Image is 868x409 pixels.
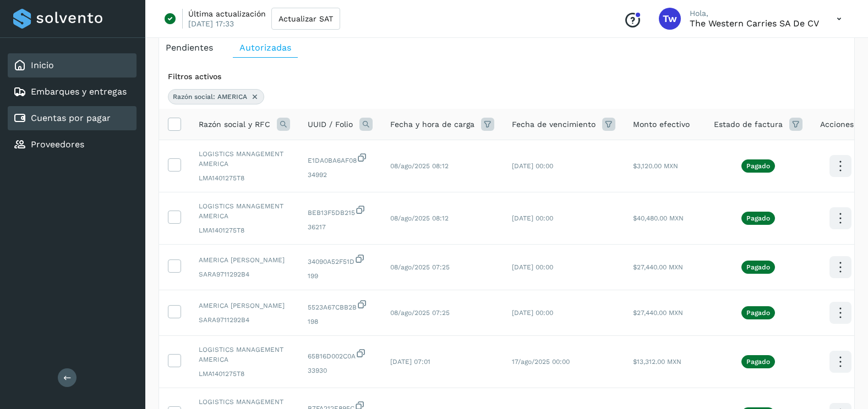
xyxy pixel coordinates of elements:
span: 08/ago/2025 08:12 [390,214,449,222]
span: 34992 [308,170,373,180]
span: LOGISTICS MANAGEMENT AMERICA [199,345,290,364]
a: Inicio [31,60,54,70]
span: 08/ago/2025 07:25 [390,309,450,317]
span: 33930 [308,366,373,375]
a: Cuentas por pagar [31,113,111,123]
span: [DATE] 00:00 [512,263,553,271]
span: 198 [308,317,373,327]
div: Inicio [8,53,137,78]
span: [DATE] 00:00 [512,162,553,170]
span: [DATE] 07:01 [390,358,430,366]
span: UUID / Folio [308,119,353,130]
span: $13,312.00 MXN [633,358,681,366]
div: Filtros activos [168,71,845,82]
div: Proveedores [8,132,137,157]
div: Razón social: AMERICA [168,89,264,104]
span: 36217 [308,222,373,232]
span: 5523A67CBB2B [308,299,373,312]
span: E1DA0BA6AF08 [308,152,373,165]
span: $40,480.00 MXN [633,214,684,222]
span: LMA1401275T8 [199,369,290,379]
span: 08/ago/2025 07:25 [390,263,450,271]
span: LOGISTICS MANAGEMENT AMERICA [199,201,290,221]
div: Cuentas por pagar [8,106,137,130]
span: Fecha y hora de carga [390,119,474,130]
span: Razón social y RFC [199,119,270,130]
p: [DATE] 17:33 [188,19,234,29]
span: $3,120.00 MXN [633,162,678,170]
span: AMERICA [PERSON_NAME] [199,255,290,265]
span: 17/ago/2025 00:00 [512,358,570,366]
span: $27,440.00 MXN [633,263,683,271]
a: Embarques y entregas [31,86,127,97]
span: SARA9711292B4 [199,269,290,279]
span: 34090A52F51D [308,253,373,267]
span: BEB13F5DB215 [308,204,373,218]
p: The western carries SA de CV [690,18,819,29]
span: 65B16D002C0A [308,348,373,361]
span: Acciones [820,119,854,130]
div: Embarques y entregas [8,80,137,104]
span: Razón social: AMERICA [173,92,247,102]
span: Fecha de vencimiento [512,119,596,130]
span: Pendientes [166,42,213,53]
button: Actualizar SAT [271,8,340,30]
span: Actualizar SAT [279,15,333,23]
span: $27,440.00 MXN [633,309,683,317]
a: Proveedores [31,139,84,150]
span: Autorizadas [239,42,291,53]
span: [DATE] 00:00 [512,309,553,317]
span: LOGISTICS MANAGEMENT AMERICA [199,149,290,169]
span: Estado de factura [714,119,783,130]
span: LMA1401275T8 [199,173,290,183]
span: [DATE] 00:00 [512,214,553,222]
p: Pagado [746,263,770,271]
span: 08/ago/2025 08:12 [390,162,449,170]
p: Pagado [746,309,770,317]
span: AMERICA [PERSON_NAME] [199,301,290,311]
p: Hola, [690,9,819,18]
p: Última actualización [188,9,266,19]
p: Pagado [746,214,770,222]
span: SARA9711292B4 [199,315,290,325]
span: LMA1401275T8 [199,225,290,235]
span: 199 [308,271,373,281]
p: Pagado [746,358,770,366]
p: Pagado [746,162,770,170]
span: Monto efectivo [633,119,690,130]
